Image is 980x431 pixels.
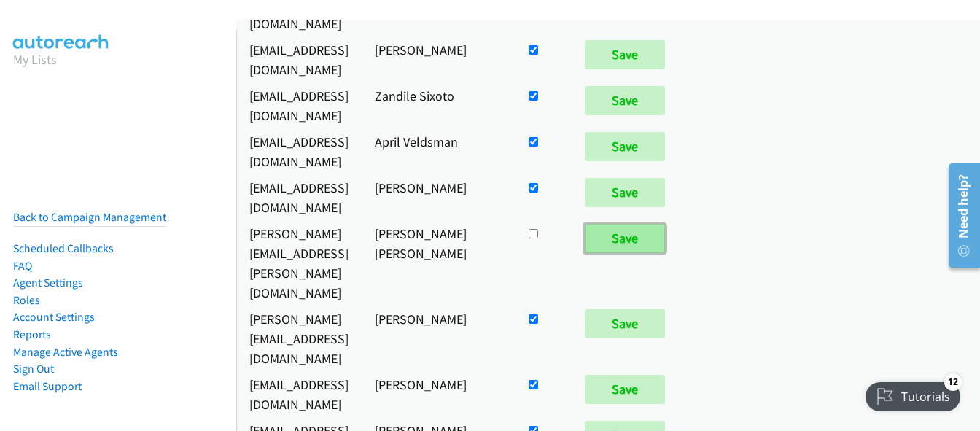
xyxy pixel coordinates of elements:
[585,375,665,404] input: Save
[236,128,362,174] td: [EMAIL_ADDRESS][DOMAIN_NAME]
[585,178,665,207] input: Save
[585,132,665,161] input: Save
[13,293,40,307] a: Roles
[938,158,980,273] iframe: Resource Center
[236,174,362,220] td: [EMAIL_ADDRESS][DOMAIN_NAME]
[585,86,665,115] input: Save
[236,82,362,128] td: [EMAIL_ADDRESS][DOMAIN_NAME]
[13,327,51,341] a: Reports
[585,224,665,253] input: Save
[362,220,513,306] td: [PERSON_NAME] [PERSON_NAME]
[362,82,513,128] td: Zandile Sixoto
[236,220,362,306] td: [PERSON_NAME][EMAIL_ADDRESS][PERSON_NAME][DOMAIN_NAME]
[362,128,513,174] td: April Veldsman
[13,345,118,359] a: Manage Active Agents
[13,51,57,68] a: My Lists
[13,210,166,224] a: Back to Campaign Management
[585,309,665,338] input: Save
[362,371,513,417] td: [PERSON_NAME]
[13,259,32,273] a: FAQ
[13,379,82,393] a: Email Support
[13,362,54,376] a: Sign Out
[362,174,513,220] td: [PERSON_NAME]
[13,310,95,324] a: Account Settings
[236,306,362,371] td: [PERSON_NAME][EMAIL_ADDRESS][DOMAIN_NAME]
[857,368,969,420] iframe: Checklist
[585,40,665,69] input: Save
[13,241,114,255] a: Scheduled Callbacks
[362,36,513,82] td: [PERSON_NAME]
[236,36,362,82] td: [EMAIL_ADDRESS][DOMAIN_NAME]
[13,276,83,290] a: Agent Settings
[236,371,362,417] td: [EMAIL_ADDRESS][DOMAIN_NAME]
[362,306,513,371] td: [PERSON_NAME]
